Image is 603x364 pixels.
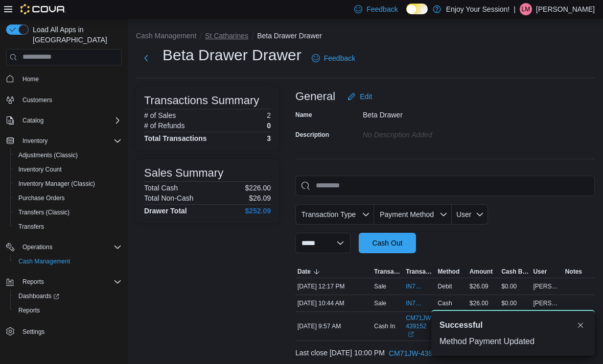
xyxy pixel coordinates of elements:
span: Transfers (Classic) [14,206,122,219]
button: Transaction # [404,265,435,278]
h3: Transactions Summary [144,94,259,107]
div: Notification [439,319,587,331]
p: 0 [267,122,271,130]
button: Reports [18,276,48,288]
span: Method [438,268,460,276]
span: Inventory Count [14,163,122,176]
p: [PERSON_NAME] [536,3,595,15]
p: Cash In [374,322,395,330]
h6: # of Sales [144,111,176,119]
span: Purchase Orders [14,192,122,204]
span: Transaction Type [374,268,402,276]
span: Dashboards [14,290,122,302]
span: Settings [22,328,44,336]
span: Cash Out [372,238,402,248]
span: Payment Method [380,210,434,219]
div: Last close [DATE] 10:00 PM [295,343,595,363]
img: Cova [20,4,66,14]
span: [PERSON_NAME] [533,282,561,290]
nav: An example of EuiBreadcrumbs [136,31,595,43]
span: $26.09 [470,282,489,290]
span: Reports [18,306,40,314]
div: Method Payment Updated [439,335,587,348]
a: Reports [14,304,44,317]
p: | [514,3,516,15]
span: Transaction # [406,268,433,276]
span: Inventory Manager (Classic) [18,180,95,188]
a: Transfers (Classic) [14,206,74,219]
span: Customers [22,96,52,104]
span: Inventory [18,135,122,147]
span: Amount [470,268,493,276]
p: 2 [267,111,271,119]
span: Transfers (Classic) [18,208,69,216]
span: Home [22,75,39,83]
button: Cash Back [499,265,531,278]
button: Settings [2,324,126,338]
button: Cash Management [136,32,196,40]
label: Description [295,131,329,139]
span: Adjustments (Classic) [14,149,122,161]
button: Purchase Orders [10,191,126,205]
span: [PERSON_NAME] [533,299,561,307]
h4: 3 [267,134,271,142]
a: Dashboards [14,290,63,302]
div: No Description added [363,127,500,139]
button: Customers [2,92,126,107]
span: Catalog [22,116,43,125]
span: Inventory Manager (Classic) [14,178,122,190]
p: Enjoy Your Session! [446,3,510,15]
span: Reports [22,278,44,286]
button: Date [295,265,372,278]
span: Adjustments (Classic) [18,151,78,159]
span: $26.00 [470,299,489,307]
label: Name [295,111,312,119]
span: Settings [18,325,122,337]
span: Operations [18,241,122,253]
a: Inventory Manager (Classic) [14,178,99,190]
span: Successful [439,319,482,331]
button: Home [2,71,126,86]
button: St Catharines [205,32,248,40]
button: Operations [18,241,57,253]
button: Next [136,48,156,68]
span: Catalog [18,114,122,127]
button: Amount [468,265,499,278]
button: Cash Management [10,254,126,269]
div: [DATE] 12:17 PM [295,280,372,293]
button: Inventory [18,135,52,147]
span: Feedback [366,4,398,14]
input: Dark Mode [406,4,428,14]
h6: Total Non-Cash [144,194,194,202]
h4: Drawer Total [144,207,187,215]
button: Edit [343,86,376,107]
button: Method [436,265,468,278]
span: Reports [14,304,122,317]
button: Catalog [18,114,48,127]
button: Transaction Type [372,265,404,278]
div: Leia Mahoney [520,3,532,15]
button: User [531,265,563,278]
div: Beta Drawer [363,107,500,119]
span: IN71JW-7368211 [406,282,423,290]
h6: Total Cash [144,184,178,192]
input: This is a search bar. As you type, the results lower in the page will automatically filter. [295,176,595,196]
button: Transfers [10,220,126,234]
a: Adjustments (Classic) [14,149,82,161]
span: Operations [22,243,53,251]
span: Dashboards [18,292,59,300]
a: Dashboards [10,289,126,303]
a: Inventory Count [14,163,66,176]
span: Cash Management [18,257,70,265]
span: Reports [18,276,122,288]
h4: Total Transactions [144,134,207,142]
button: IN71JW-7368211 [406,280,433,293]
span: Load All Apps in [GEOGRAPHIC_DATA] [29,25,122,45]
a: Transfers [14,221,48,233]
a: Customers [18,94,56,106]
button: Dismiss toast [574,319,587,331]
button: Beta Drawer Drawer [257,32,322,40]
h3: Sales Summary [144,167,223,179]
span: Inventory [22,137,48,145]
